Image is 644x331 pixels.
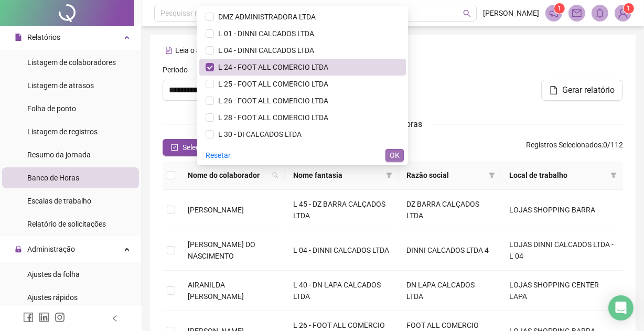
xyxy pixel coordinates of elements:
[15,245,22,253] span: lock
[27,151,91,159] span: Resumo da jornada
[27,270,80,279] span: Ajustes da folha
[487,167,497,183] span: filter
[175,46,287,55] span: Leia o artigo sobre banco de horas
[15,34,22,41] span: file
[183,142,237,153] span: Selecionar todos
[111,315,119,322] span: left
[27,174,79,182] span: Banco de Horas
[554,3,565,14] sup: 1
[572,8,582,18] span: mail
[541,80,623,101] button: Gerar relatório
[501,271,623,311] td: LOJAS SHOPPING CENTER LAPA
[188,206,244,214] span: [PERSON_NAME]
[27,220,106,228] span: Relatório de solicitações
[188,169,268,181] span: Nome do colaborador
[214,80,328,88] span: L 25 - FOOT ALL COMERCIO LTDA
[27,58,116,67] span: Listagem de colaboradores
[463,9,471,17] span: search
[27,197,91,205] span: Escalas de trabalho
[562,84,615,97] span: Gerar relatório
[39,312,49,323] span: linkedin
[285,190,398,230] td: L 45 - DZ BARRA CALÇADOS LTDA
[188,240,255,260] span: [PERSON_NAME] DO NASCIMENTO
[549,8,559,18] span: notification
[163,64,188,76] span: Período
[489,172,495,178] span: filter
[407,169,485,181] span: Razão social
[399,271,501,311] td: DN LAPA CALCADOS LTDA
[188,281,244,301] span: AIRANILDA [PERSON_NAME]
[501,230,623,271] td: LOJAS DINNI CALCADOS LTDA - L 04
[206,150,231,161] span: Resetar
[550,86,558,94] span: file
[214,130,302,138] span: L 30 - DI CALCADOS LTDA
[624,3,634,14] sup: Atualize o seu contato no menu Meus Dados
[214,13,316,21] span: DMZ ADMINISTRADORA LTDA
[610,172,617,178] span: filter
[483,7,539,19] span: [PERSON_NAME]
[385,149,404,162] button: OK
[214,46,314,55] span: L 04 - DINNI CALCADOS LTDA
[214,29,314,38] span: L 01 - DINNI CALCADOS LTDA
[399,230,501,271] td: DINNI CALCADOS LTDA 4
[558,5,562,12] span: 1
[608,295,634,321] div: Open Intercom Messenger
[27,127,98,136] span: Listagem de registros
[165,47,173,54] span: file-text
[608,167,619,183] span: filter
[272,172,278,178] span: search
[399,190,501,230] td: DZ BARRA CALÇADOS LTDA
[510,169,606,181] span: Local de trabalho
[270,167,281,183] span: search
[386,172,392,178] span: filter
[615,5,631,21] img: 94659
[627,5,631,12] span: 1
[214,97,328,105] span: L 26 - FOOT ALL COMERCIO LTDA
[384,167,394,183] span: filter
[285,230,398,271] td: L 04 - DINNI CALCADOS LTDA
[27,293,78,302] span: Ajustes rápidos
[390,150,400,161] span: OK
[595,8,605,18] span: bell
[163,139,245,156] button: Selecionar todos
[27,81,94,90] span: Listagem de atrasos
[27,33,60,41] span: Relatórios
[526,139,623,156] span: : 0 / 112
[23,312,34,323] span: facebook
[526,141,602,149] span: Registros Selecionados
[201,149,235,162] button: Resetar
[27,245,75,253] span: Administração
[214,113,328,122] span: L 28 - FOOT ALL COMERCIO LTDA
[214,63,328,71] span: L 24 - FOOT ALL COMERCIO LTDA
[293,169,381,181] span: Nome fantasia
[27,104,76,113] span: Folha de ponto
[285,271,398,311] td: L 40 - DN LAPA CALCADOS LTDA
[55,312,65,323] span: instagram
[171,144,178,151] span: check-square
[501,190,623,230] td: LOJAS SHOPPING BARRA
